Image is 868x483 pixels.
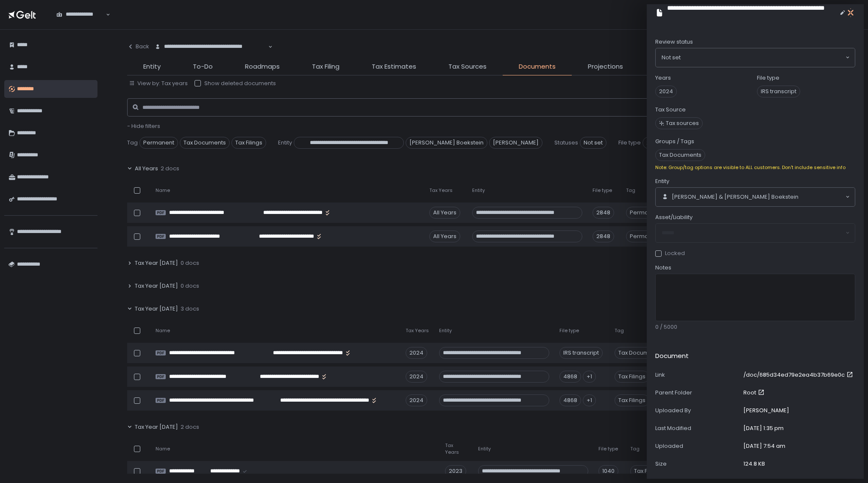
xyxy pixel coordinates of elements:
[559,328,579,334] span: File type
[743,371,855,379] a: /doc/685d34ed79e2ea4b37b69e0c
[656,48,855,67] div: Search for option
[655,389,740,397] div: Parent Folder
[406,394,427,406] div: 2024
[743,389,766,397] a: Root
[672,193,798,201] span: [PERSON_NAME] & [PERSON_NAME] Boekstein
[193,62,213,72] span: To-Do
[655,164,855,171] div: Note: Group/tag options are visible to ALL customers. Don't include sensitive info
[406,347,427,359] div: 2024
[181,259,199,267] span: 0 docs
[655,149,705,161] span: Tax Documents
[615,347,665,359] span: Tax Documents
[615,371,649,383] span: Tax Filings
[127,139,138,147] span: Tag
[655,425,740,432] div: Last Modified
[593,207,614,219] div: 2848
[626,207,665,219] span: Permanent
[439,328,452,334] span: Entity
[655,38,693,46] span: Review status
[156,446,170,452] span: Name
[139,137,178,149] span: Permanent
[180,137,230,149] span: Tax Documents
[580,137,606,149] span: Not set
[445,465,466,477] div: 2023
[519,62,556,72] span: Documents
[757,74,779,82] label: File type
[743,425,784,432] div: [DATE] 1:35 pm
[598,465,618,477] div: 1040
[598,446,618,452] span: File type
[156,187,170,194] span: Name
[135,259,178,267] span: Tax Year [DATE]
[626,230,665,242] span: Permanent
[655,178,669,185] span: Entity
[489,137,542,149] span: [PERSON_NAME]
[429,230,460,242] div: All Years
[618,139,641,147] span: File type
[127,38,149,55] button: Back
[143,62,161,72] span: Entity
[181,423,199,431] span: 2 docs
[554,139,578,147] span: Statuses
[643,137,664,149] span: 2848
[51,6,110,24] div: Search for option
[478,446,491,452] span: Entity
[666,119,699,127] span: Tax sources
[149,38,273,56] div: Search for option
[626,187,635,194] span: Tag
[135,282,178,290] span: Tax Year [DATE]
[583,394,596,406] div: +1
[56,18,105,27] input: Search for option
[155,50,267,59] input: Search for option
[127,43,149,50] div: Back
[757,86,800,97] span: IRS transcript
[129,80,188,87] button: View by: Tax years
[655,460,740,468] div: Size
[588,62,623,72] span: Projections
[655,74,671,82] label: Years
[655,214,693,221] span: Asset/Liability
[630,446,640,452] span: Tag
[161,165,179,172] span: 2 docs
[278,139,292,147] span: Entity
[655,407,740,414] div: Uploaded By
[798,193,845,201] input: Search for option
[429,207,460,219] div: All Years
[472,187,485,194] span: Entity
[372,62,416,72] span: Tax Estimates
[406,328,429,334] span: Tax Years
[406,137,487,149] span: [PERSON_NAME] Boekstein
[615,394,649,406] span: Tax Filings
[156,328,170,334] span: Name
[135,305,178,313] span: Tax Year [DATE]
[127,122,160,130] button: - Hide filters
[593,187,612,194] span: File type
[655,106,686,114] label: Tax Source
[448,62,487,72] span: Tax Sources
[655,86,677,97] span: 2024
[681,53,845,62] input: Search for option
[583,371,596,383] div: +1
[127,122,160,130] span: - Hide filters
[662,53,681,62] span: Not set
[135,165,158,172] span: All Years
[655,442,740,450] div: Uploaded
[743,442,785,450] div: [DATE] 7:54 am
[135,423,178,431] span: Tax Year [DATE]
[655,351,689,361] h2: Document
[559,371,581,383] div: 4868
[630,465,665,477] span: Tax Filings
[429,187,453,194] span: Tax Years
[743,407,789,414] div: [PERSON_NAME]
[445,442,468,455] span: Tax Years
[181,305,199,313] span: 3 docs
[231,137,266,149] span: Tax Filings
[593,230,614,242] div: 2848
[655,323,855,331] div: 0 / 5000
[559,347,603,359] div: IRS transcript
[743,460,765,468] div: 124.8 KB
[312,62,339,72] span: Tax Filing
[615,328,624,334] span: Tag
[655,264,671,272] span: Notes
